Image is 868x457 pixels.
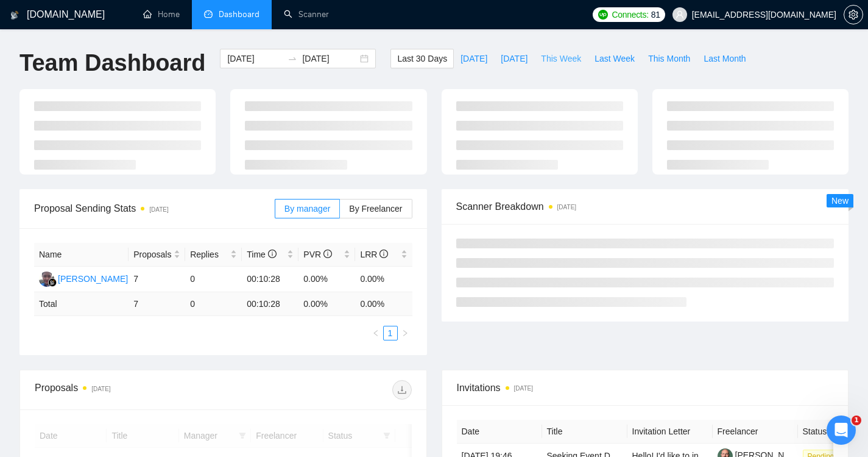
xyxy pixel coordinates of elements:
[456,199,834,214] span: Scanner Breakdown
[648,52,690,65] span: This Month
[401,329,409,337] span: right
[457,420,542,444] th: Date
[598,10,608,20] img: upwork-logo.png
[360,250,388,259] span: LRR
[39,272,54,287] img: E
[372,329,379,337] span: left
[844,10,863,20] span: setting
[247,250,276,259] span: Time
[242,267,298,292] td: 00:10:28
[651,8,660,21] span: 81
[827,416,856,445] iframe: Intercom live chat
[133,248,171,261] span: Proposals
[831,196,849,206] span: New
[34,201,275,216] span: Proposal Sending Stats
[852,416,861,425] span: 1
[541,52,581,65] span: This Week
[242,292,298,316] td: 00:10:28
[542,420,627,444] th: Title
[284,204,330,214] span: By manager
[48,278,57,287] img: gigradar-bm.png
[58,272,128,286] div: [PERSON_NAME]
[268,250,277,258] span: info-circle
[501,52,528,65] span: [DATE]
[323,250,332,258] span: info-circle
[39,273,128,283] a: E[PERSON_NAME]
[129,267,185,292] td: 7
[379,250,388,258] span: info-circle
[534,49,588,68] button: This Week
[34,292,129,316] td: Total
[369,326,383,340] li: Previous Page
[204,10,213,18] span: dashboard
[697,49,752,68] button: Last Month
[355,267,412,292] td: 0.00%
[641,49,697,68] button: This Month
[844,10,863,20] a: setting
[303,250,332,259] span: PVR
[844,5,863,24] button: setting
[143,9,180,20] a: homeHome
[302,52,358,65] input: End date
[298,267,355,292] td: 0.00%
[129,292,185,316] td: 7
[34,243,129,267] th: Name
[398,326,412,340] li: Next Page
[384,326,397,340] a: 1
[588,49,641,68] button: Last Week
[349,204,402,214] span: By Freelancer
[457,380,834,395] span: Invitations
[627,420,713,444] th: Invitation Letter
[35,380,223,400] div: Proposals
[557,204,576,211] time: [DATE]
[219,9,259,20] span: Dashboard
[355,292,412,316] td: 0.00 %
[284,9,329,20] a: searchScanner
[494,49,534,68] button: [DATE]
[190,248,228,261] span: Replies
[460,52,487,65] span: [DATE]
[398,326,412,340] button: right
[185,243,242,267] th: Replies
[713,420,798,444] th: Freelancer
[390,49,454,68] button: Last 30 Days
[149,206,168,213] time: [DATE]
[369,326,383,340] button: left
[676,10,684,19] span: user
[10,5,19,25] img: logo
[612,8,648,21] span: Connects:
[298,292,355,316] td: 0.00 %
[397,52,447,65] span: Last 30 Days
[185,292,242,316] td: 0
[704,52,746,65] span: Last Month
[185,267,242,292] td: 0
[514,385,533,392] time: [DATE]
[383,326,398,340] li: 1
[288,54,297,63] span: swap-right
[129,243,185,267] th: Proposals
[91,386,110,392] time: [DATE]
[227,52,283,65] input: Start date
[288,54,297,63] span: to
[19,49,205,77] h1: Team Dashboard
[454,49,494,68] button: [DATE]
[595,52,635,65] span: Last Week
